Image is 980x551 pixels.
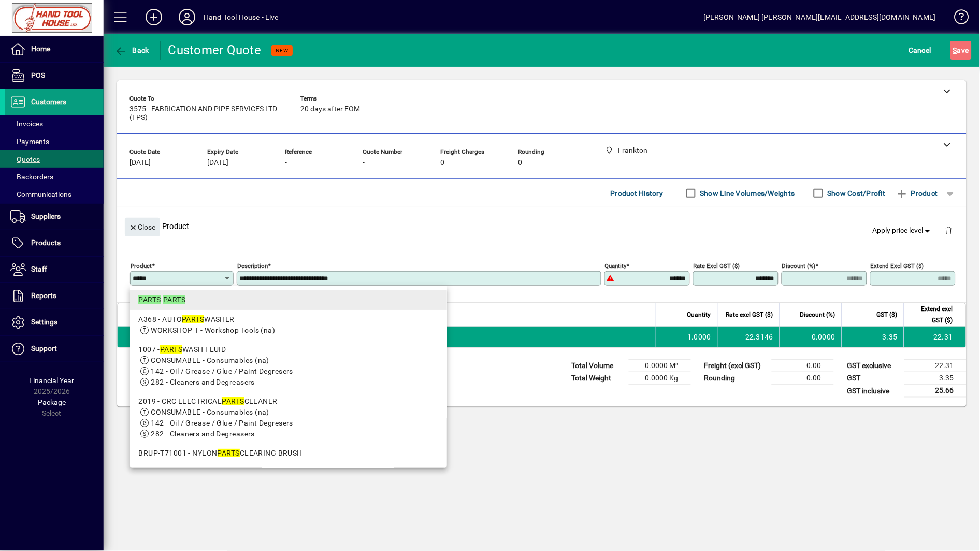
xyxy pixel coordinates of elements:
td: Total Volume [567,360,629,372]
a: Settings [5,309,104,335]
span: Customers [31,97,66,106]
span: Support [31,344,57,352]
mat-option: 2019 - CRC ELECTRICAL PARTS CLEANER [130,392,446,444]
label: Show Cost/Profit [826,188,886,199]
div: BRUP-T71001 - NYLON CLEARING BRUSH [138,448,438,459]
button: Profile [170,8,204,26]
div: [PERSON_NAME] [PERSON_NAME][EMAIL_ADDRESS][DOMAIN_NAME] [703,9,936,25]
app-page-header-button: Back [104,41,161,60]
span: Close [129,219,156,236]
button: Add [137,8,170,26]
span: 20 days after EOM [300,105,360,114]
td: 22.31 [904,327,966,347]
mat-label: Extend excl GST ($) [871,262,924,270]
em: PARTS [218,449,240,457]
span: Quantity [687,309,711,320]
span: 1.0000 [688,332,712,342]
span: Product History [611,185,664,202]
mat-label: Quantity [605,262,627,270]
div: - [138,294,438,305]
em: PARTS [163,295,185,304]
mat-option: A368 - AUTO PARTS WASHER [130,310,446,340]
div: Customer Quote [168,42,262,59]
span: Reports [31,291,56,300]
td: Total Weight [567,372,629,385]
em: PARTS [182,315,204,323]
span: [DATE] [129,159,151,167]
span: NEW [276,47,289,54]
span: 3575 - FABRICATION AND PIPE SERVICES LTD (FPS) [129,105,285,122]
button: Back [112,41,152,60]
a: Backorders [5,168,104,186]
a: POS [5,63,104,89]
span: CONSUMABLE - Consumables (na) [151,408,269,416]
label: Show Line Volumes/Weights [698,188,795,199]
a: Reports [5,283,104,309]
a: Home [5,36,104,62]
mat-label: Discount (%) [782,262,816,270]
span: Package [38,398,66,406]
span: 282 - Cleaners and Degreasers [151,430,255,438]
span: Products [31,238,61,247]
button: Save [950,41,972,60]
button: Apply price level [869,221,937,240]
span: Quotes [10,155,40,163]
div: Hand Tool House - Live [204,9,279,25]
div: Product [117,207,967,245]
a: Support [5,336,104,362]
span: Back [114,46,149,54]
td: 0.0000 M³ [629,360,691,372]
button: Close [125,218,160,236]
td: 3.35 [904,372,967,385]
mat-option: 1007 - PARTS WASH FLUID [130,340,446,392]
td: GST inclusive [842,385,904,398]
span: Backorders [10,173,53,181]
em: PARTS [160,345,182,354]
a: Communications [5,186,104,203]
span: GST ($) [877,309,898,320]
a: Products [5,230,104,256]
td: 3.35 [842,327,904,347]
span: 142 - Oil / Grease / Glue / Paint Degresers [151,367,293,375]
span: [DATE] [207,159,228,167]
mat-label: Rate excl GST ($) [694,262,740,270]
button: Product History [607,184,668,203]
td: 25.66 [904,385,967,398]
span: Apply price level [873,225,933,236]
a: Suppliers [5,204,104,230]
td: 0.00 [772,372,834,385]
app-page-header-button: Close [122,222,163,231]
div: A368 - AUTO WASHER [138,314,438,325]
span: Extend excl GST ($) [911,303,953,326]
button: Delete [936,218,961,243]
span: 0 [440,159,444,167]
td: GST [842,372,904,385]
a: Payments [5,133,104,150]
span: Cancel [909,42,932,59]
div: 2019 - CRC ELECTRICAL CLEANER [138,396,438,407]
span: Settings [31,318,57,326]
button: Cancel [906,41,934,60]
span: S [953,46,957,54]
mat-label: Description [237,262,268,270]
span: Staff [31,265,47,273]
td: Freight (excl GST) [699,360,772,372]
span: 282 - Cleaners and Degreasers [151,378,255,386]
span: POS [31,71,45,79]
span: CONSUMABLE - Consumables (na) [151,356,269,364]
em: PARTS [138,295,161,304]
td: 0.0000 [780,327,842,347]
td: GST exclusive [842,360,904,372]
span: - [285,159,287,167]
mat-label: Product [131,262,152,270]
a: Staff [5,257,104,282]
mat-option: BRUP-T71001 - NYLON PARTS CLEARING BRUSH [130,444,446,463]
em: PARTS [222,397,244,405]
mat-option: LO-A2 - CARBA-TEC LETTER OPENER PARTS [130,463,446,483]
span: 142 - Oil / Grease / Glue / Paint Degresers [151,419,293,427]
span: Financial Year [30,376,75,385]
a: Invoices [5,115,104,133]
td: 22.31 [904,360,967,372]
span: Invoices [10,120,43,128]
span: Suppliers [31,212,61,220]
